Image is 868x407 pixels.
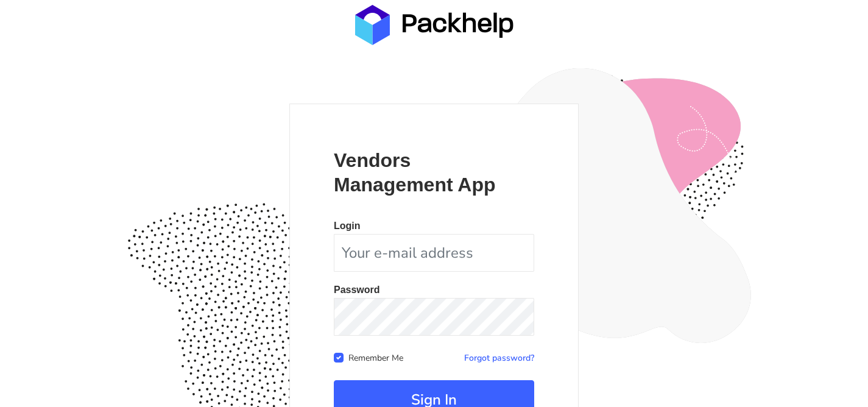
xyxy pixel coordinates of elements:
[348,350,403,364] label: Remember Me
[334,221,534,231] p: Login
[334,234,534,272] input: Your e-mail address
[334,285,534,295] p: Password
[334,148,534,197] p: Vendors Management App
[464,352,534,364] a: Forgot password?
